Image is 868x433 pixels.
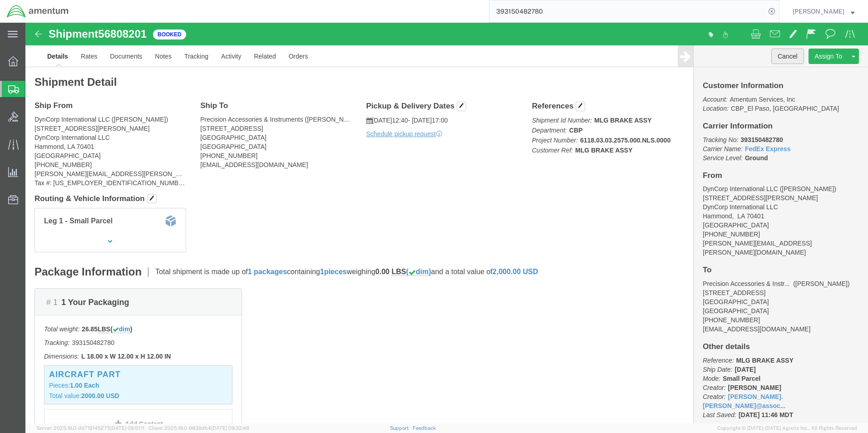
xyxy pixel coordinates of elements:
input: Search for shipment number, reference number [489,0,765,22]
span: [DATE] 09:32:48 [211,425,249,431]
span: Daniel King [793,6,844,16]
span: [DATE] 09:51:11 [110,425,144,431]
button: [PERSON_NAME] [792,6,855,17]
iframe: FS Legacy Container [25,23,868,423]
a: Support [390,425,413,431]
img: logo [6,5,69,18]
span: Client: 2025.18.0-9839db4 [148,425,249,431]
span: Copyright © [DATE]-[DATE] Agistix Inc., All Rights Reserved [717,424,857,432]
a: Feedback [413,425,436,431]
span: Server: 2025.18.0-dd719145275 [36,425,144,431]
